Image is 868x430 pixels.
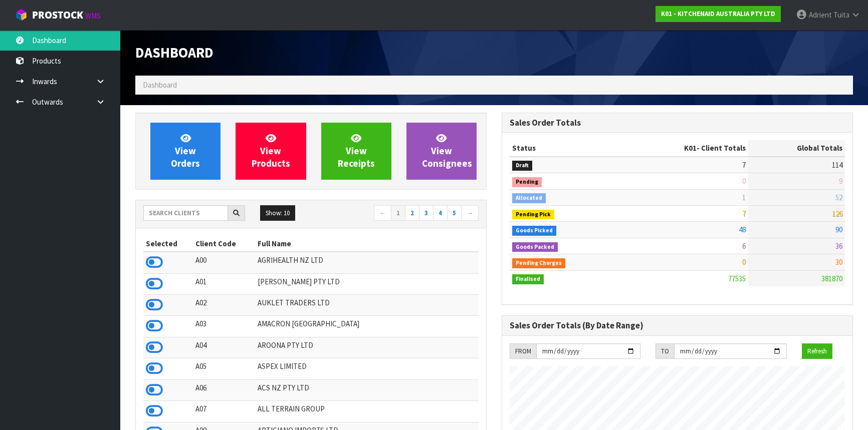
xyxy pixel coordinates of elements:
[748,140,845,156] th: Global Totals
[512,177,542,187] span: Pending
[143,236,193,252] th: Selected
[255,316,479,337] td: AMACRON [GEOGRAPHIC_DATA]
[512,242,558,252] span: Goods Packed
[193,273,255,294] td: A01
[510,118,845,128] h3: Sales Order Totals
[422,132,472,170] span: View Consignees
[419,205,433,221] a: 3
[512,193,546,203] span: Allocated
[255,337,479,358] td: AROONA PTY LTD
[742,257,746,267] span: 0
[321,123,391,180] a: ViewReceipts
[255,273,479,294] td: [PERSON_NAME] PTY LTD
[512,161,532,171] span: Draft
[809,10,832,20] span: Adrient
[193,379,255,400] td: A06
[510,343,536,359] div: FROM
[193,358,255,379] td: A05
[802,343,832,359] button: Refresh
[374,205,391,221] a: ←
[835,241,842,251] span: 36
[32,9,83,22] span: ProStock
[728,274,746,283] span: 77535
[512,226,556,236] span: Goods Picked
[510,321,845,330] h3: Sales Order Totals (By Date Range)
[193,252,255,273] td: A00
[391,205,405,221] a: 1
[512,274,544,284] span: Finalised
[512,210,554,220] span: Pending Pick
[742,176,746,186] span: 0
[143,205,228,221] input: Search clients
[143,80,177,90] span: Dashboard
[684,143,697,153] span: K01
[255,358,479,379] td: ASPEX LIMITED
[656,343,674,359] div: TO
[835,193,842,202] span: 52
[260,205,295,221] button: Show: 10
[405,205,419,221] a: 2
[193,236,255,252] th: Client Code
[833,10,849,20] span: Tuita
[236,123,306,180] a: ViewProducts
[510,140,620,156] th: Status
[255,252,479,273] td: AGRIHEALTH NZ LTD
[821,274,842,283] span: 381870
[461,205,479,221] a: →
[835,257,842,267] span: 30
[433,205,448,221] a: 4
[193,401,255,422] td: A07
[255,379,479,400] td: ACS NZ PTY LTD
[85,11,101,21] small: WMS
[835,225,842,234] span: 90
[193,295,255,316] td: A02
[319,205,479,223] nav: Page navigation
[742,209,746,218] span: 7
[742,160,746,170] span: 7
[839,176,842,186] span: 9
[171,132,200,170] span: View Orders
[15,9,28,21] img: cube-alt.png
[742,193,746,202] span: 1
[135,44,213,62] span: Dashboard
[656,6,781,22] a: K01 - KITCHENAID AUSTRALIA PTY LTD
[661,10,775,18] strong: K01 - KITCHENAID AUSTRALIA PTY LTD
[150,123,221,180] a: ViewOrders
[193,316,255,337] td: A03
[252,132,290,170] span: View Products
[338,132,375,170] span: View Receipts
[193,337,255,358] td: A04
[406,123,477,180] a: ViewConsignees
[447,205,462,221] a: 5
[255,401,479,422] td: ALL TERRAIN GROUP
[742,241,746,251] span: 6
[832,160,842,170] span: 114
[620,140,748,156] th: - Client Totals
[832,209,842,218] span: 126
[739,225,746,234] span: 48
[255,236,479,252] th: Full Name
[255,295,479,316] td: AUKLET TRADERS LTD
[512,258,565,268] span: Pending Charges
